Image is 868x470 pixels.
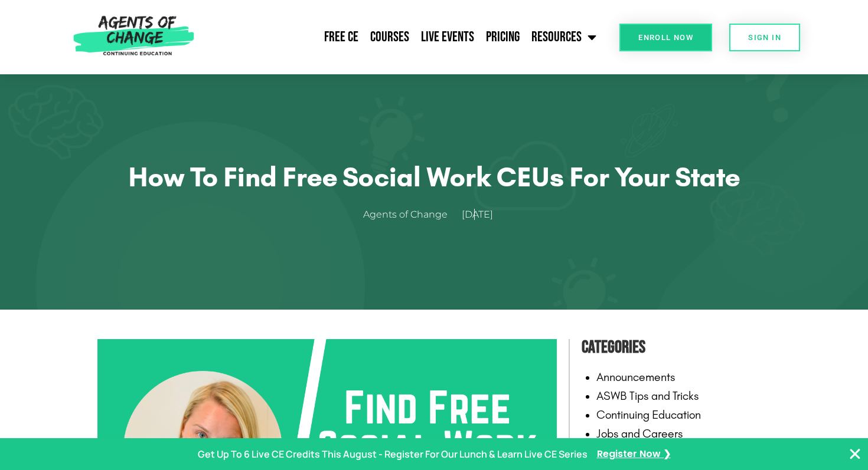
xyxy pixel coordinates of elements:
span: Enroll Now [638,34,693,41]
span: Agents of Change [363,206,448,224]
span: SIGN IN [748,34,781,41]
p: Get Up To 6 Live CE Credits This August - Register For Our Lunch & Learn Live CE Series [198,446,588,463]
a: Pricing [480,22,526,52]
h4: Categories [582,333,771,361]
h1: How to Find Free Social Work CEUs for Your State [127,160,741,193]
a: Register Now ❯ [597,446,671,463]
a: Continuing Education [596,407,701,422]
a: Enroll Now [619,24,712,51]
a: ASWB Tips and Tricks [596,389,699,403]
button: Close Banner [848,447,862,461]
nav: Menu [200,22,602,52]
time: [DATE] [462,209,493,220]
a: Live Events [415,22,480,52]
a: Free CE [318,22,364,52]
a: Resources [526,22,602,52]
a: [DATE] [462,206,505,224]
a: Agents of Change [363,206,459,224]
a: Announcements [596,370,676,384]
a: Jobs and Careers [596,426,683,441]
a: Courses [364,22,415,52]
a: SIGN IN [729,24,800,51]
